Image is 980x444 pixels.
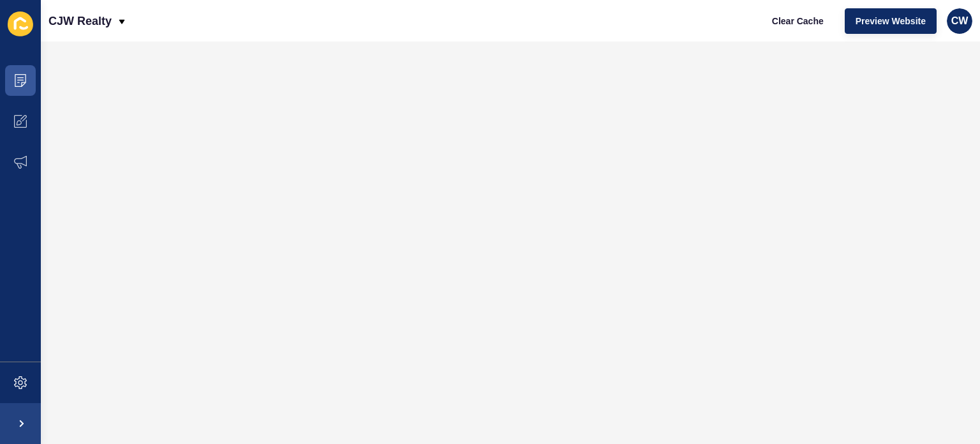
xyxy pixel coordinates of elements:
[951,15,969,27] span: CW
[845,8,937,34] button: Preview Website
[772,15,824,27] span: Clear Cache
[48,5,112,37] p: CJW Realty
[761,8,835,34] button: Clear Cache
[856,15,926,27] span: Preview Website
